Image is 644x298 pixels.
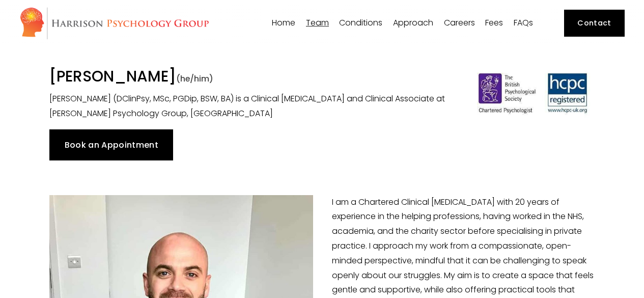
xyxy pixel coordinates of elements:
a: folder dropdown [306,18,329,28]
a: Careers [444,18,475,28]
a: Contact [564,10,625,37]
h1: [PERSON_NAME] [49,67,454,88]
a: folder dropdown [339,18,382,28]
span: Team [306,19,329,27]
a: folder dropdown [393,18,433,28]
span: Approach [393,19,433,27]
a: Fees [485,18,503,28]
a: FAQs [514,18,533,28]
span: (he/him) [176,73,213,85]
span: Conditions [339,19,382,27]
img: Harrison Psychology Group [19,7,209,40]
a: Book an Appointment [49,129,173,160]
a: Home [272,18,295,28]
p: [PERSON_NAME] (DClinPsy, MSc, PGDip, BSW, BA) is a Clinical [MEDICAL_DATA] and Clinical Associate... [49,92,454,121]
